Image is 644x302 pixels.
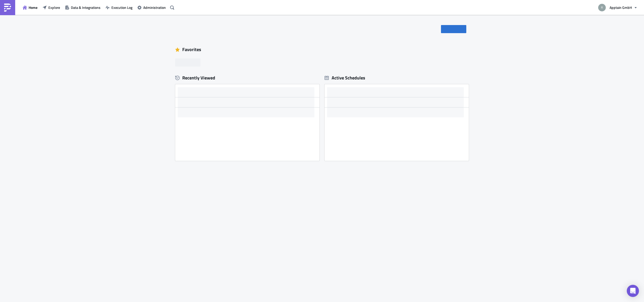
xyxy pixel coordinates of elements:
[40,4,63,11] button: Explore
[598,3,606,12] img: Avatar
[175,74,319,82] div: Recently Viewed
[325,75,365,81] div: Active Schedules
[4,4,12,12] img: PushMetrics
[610,5,632,10] span: Apptain GmbH
[71,5,100,10] span: Data & Integrations
[595,2,640,13] button: Apptain GmbH
[111,5,132,10] span: Execution Log
[29,5,37,10] span: Home
[20,4,40,11] button: Home
[143,5,166,10] span: Administration
[103,4,135,11] button: Execution Log
[48,5,60,10] span: Explore
[135,4,168,11] button: Administration
[627,285,639,297] div: Open Intercom Messenger
[63,4,103,11] button: Data & Integrations
[175,46,469,53] div: Favorites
